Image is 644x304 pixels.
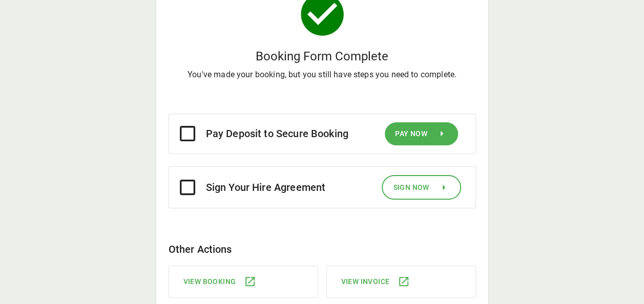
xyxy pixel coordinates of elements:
[382,175,461,200] button: Sign Now
[188,69,456,81] p: You've made your booking, but you still have steps you need to complete.
[341,275,390,288] span: View Invoice
[385,122,458,145] button: Pay Now
[173,270,267,293] button: View Booking
[395,127,427,140] span: Pay Now
[183,275,236,288] span: View Booking
[256,48,388,64] h5: Booking Form Complete
[206,179,326,196] h6: Sign Your Hire Agreement
[393,181,429,194] span: Sign Now
[331,270,421,293] button: View Invoice
[169,241,476,257] h6: Other Actions
[206,125,348,142] h6: Pay Deposit to Secure Booking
